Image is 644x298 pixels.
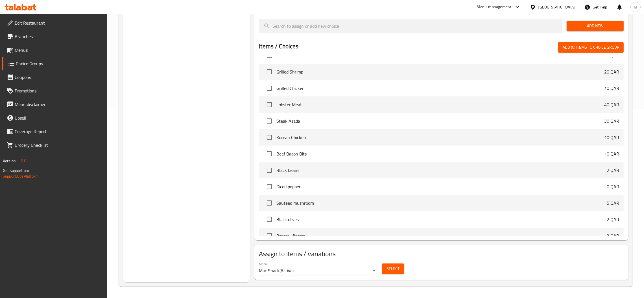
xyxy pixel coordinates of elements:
span: Upsell [15,115,103,121]
span: Select choice [263,131,275,143]
span: Diced pepper [276,183,607,190]
span: Select choice [263,197,275,209]
p: 30 QAR [604,118,619,124]
p: 20 QAR [604,68,619,75]
p: 5 QAR [607,200,619,206]
span: Coupons [15,74,103,81]
span: Sauteed Ground Beef [276,52,604,59]
h2: Items / Choices [259,42,298,51]
p: 10 QAR [604,52,619,59]
p: 2 QAR [607,216,619,223]
a: Menu disclaimer [2,98,108,111]
button: Select [382,264,404,274]
span: Select choice [263,213,275,225]
div: Mac Shack(Active) [259,266,377,275]
span: Sauteed mushroom [276,200,607,206]
span: Select choice [263,230,275,242]
a: Edit Restaurant [2,16,108,30]
span: Black beans [276,167,607,174]
h2: Assign to items / variations [259,249,624,258]
span: 1.0.0 [18,157,26,165]
span: Broccoli florets [276,232,607,239]
span: Choice Groups [16,60,103,67]
span: Add (0) items to choice group [563,44,619,51]
span: Select choice [263,115,275,127]
a: Coverage Report [2,125,108,138]
span: Promotions [15,87,103,94]
p: 0 QAR [607,183,619,190]
a: Coupons [2,70,108,84]
span: Menu disclaimer [15,101,103,108]
span: Select choice [263,66,275,78]
span: Select choice [263,164,275,176]
label: Menu [259,262,267,266]
span: Branches [15,33,103,40]
a: Support.OpsPlatform [3,172,39,180]
span: Beef Bacon Bits [276,150,604,157]
div: Menu-management [477,4,512,10]
span: Version: [3,157,17,165]
p: 10 QAR [604,134,619,141]
button: Add New [567,21,624,31]
span: Black olives [276,216,607,223]
span: Edit Restaurant [15,20,103,26]
a: Promotions [2,84,108,98]
span: Grocery Checklist [15,142,103,148]
span: M [634,4,637,10]
span: Menus [15,47,103,53]
span: Coverage Report [15,128,103,135]
span: Get support on: [3,167,29,174]
div: [GEOGRAPHIC_DATA] [538,4,575,10]
p: 10 QAR [604,150,619,157]
span: Grilled Shrimp [276,68,604,75]
p: 2 QAR [607,167,619,174]
span: Select [387,265,400,272]
span: Lobster Meat [276,101,604,108]
a: Menus [2,43,108,57]
a: Grocery Checklist [2,138,108,152]
span: Select choice [263,181,275,193]
p: 2 QAR [607,232,619,239]
p: 10 QAR [604,85,619,92]
a: Branches [2,30,108,43]
a: Upsell [2,111,108,125]
span: Select choice [263,99,275,111]
p: 40 QAR [604,101,619,108]
span: Grilled Chicken [276,85,604,92]
span: Steak Asada [276,118,604,124]
span: Select choice [263,148,275,160]
span: Add New [571,22,619,29]
a: Choice Groups [2,57,108,70]
input: search [259,19,562,33]
span: Korean Chicken [276,134,604,141]
button: Add (0) items to choice group [558,42,624,53]
span: Select choice [263,82,275,94]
